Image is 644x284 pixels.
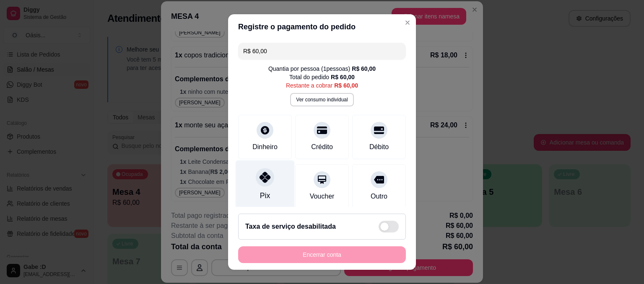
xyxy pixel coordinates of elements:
div: Dinheiro [252,142,278,152]
div: R$ 60,00 [334,81,358,90]
div: Outro [371,191,387,201]
div: R$ 60,00 [352,65,376,73]
div: Crédito [311,142,333,152]
button: Ver consumo individual [290,93,353,106]
input: Ex.: hambúrguer de cordeiro [243,43,401,59]
div: Voucher [310,191,335,201]
div: R$ 60,00 [331,73,355,81]
h2: Taxa de serviço desabilitada [245,222,336,232]
div: Pix [260,190,270,201]
div: Restante a cobrar [286,81,358,90]
div: Débito [369,142,389,152]
div: Quantia por pessoa ( 1 pessoas) [268,65,376,73]
button: Close [401,16,414,29]
header: Registre o pagamento do pedido [228,14,416,39]
div: Total do pedido [289,73,355,81]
